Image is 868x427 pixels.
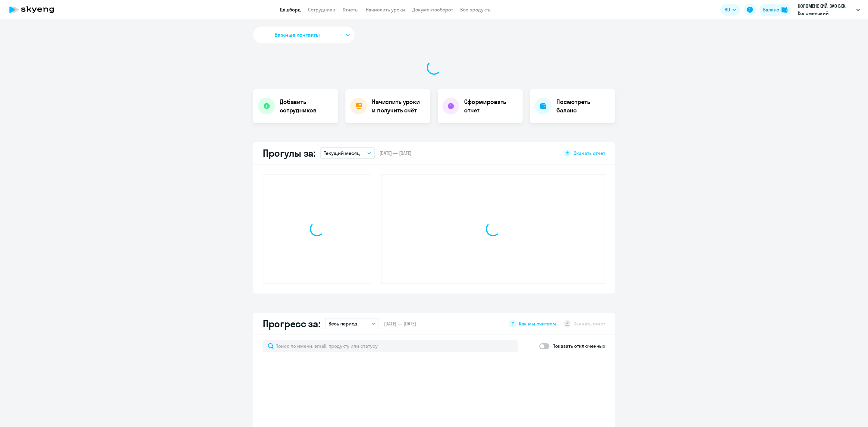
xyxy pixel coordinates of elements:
h4: Добавить сотрудников [280,98,333,115]
h2: Прогресс за: [263,318,320,330]
a: Все продукты [460,7,492,13]
a: Сотрудники [308,7,335,13]
p: Показать отключенных [552,342,605,350]
span: RU [725,6,730,13]
button: RU [720,4,740,16]
p: Текущий месяц [324,149,360,157]
a: Документооборот [412,7,453,13]
a: Дашборд [280,7,301,13]
button: Важные контакты [253,27,354,43]
span: [DATE] — [DATE] [384,320,416,327]
span: Как мы считаем [519,320,556,327]
img: balance [782,7,788,13]
p: Весь период [329,320,357,327]
button: Текущий месяц [320,147,375,159]
h4: Начислить уроки и получить счёт [372,98,424,115]
span: Важные контакты [275,31,320,39]
span: [DATE] — [DATE] [379,150,411,156]
h4: Сформировать отчет [464,98,518,115]
div: Баланс [763,6,779,13]
button: Весь период [325,318,379,329]
a: Начислить уроки [366,7,405,13]
a: Отчеты [343,7,359,13]
button: Балансbalance [759,4,791,16]
span: Скачать отчет [574,150,605,156]
h4: Посмотреть баланс [556,98,610,115]
input: Поиск по имени, email, продукту или статусу [263,340,518,352]
h2: Прогулы за: [263,147,316,159]
p: КОЛОМЕНСКИЙ, ЗАО БКК, Коломенский [798,2,854,17]
button: КОЛОМЕНСКИЙ, ЗАО БКК, Коломенский [795,2,863,17]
